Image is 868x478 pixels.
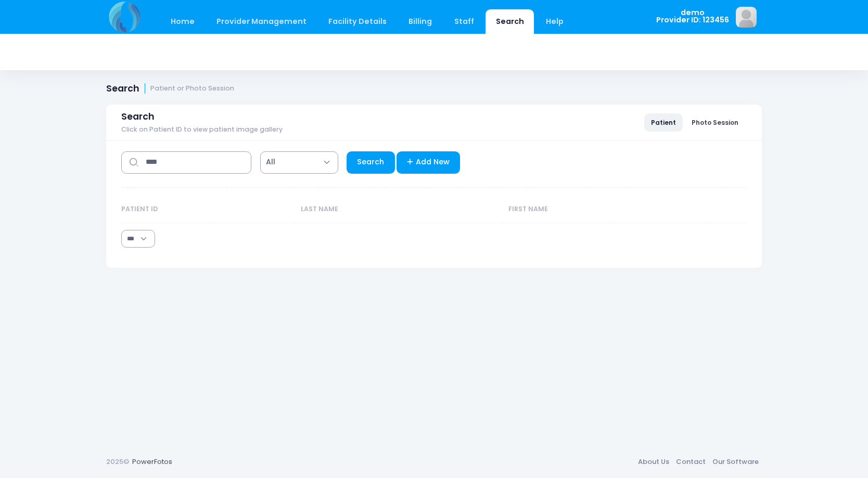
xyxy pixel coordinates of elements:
[132,457,172,467] a: PowerFotos
[397,151,461,174] a: Add New
[644,113,683,131] a: Patient
[536,9,574,34] a: Help
[736,7,757,28] img: image
[656,9,729,24] span: demo Provider ID: 123456
[318,9,397,34] a: Facility Details
[399,9,442,34] a: Billing
[206,9,316,34] a: Provider Management
[634,453,672,471] a: About Us
[106,83,234,94] h1: Search
[121,111,155,122] span: Search
[260,151,338,174] span: All
[444,9,484,34] a: Staff
[106,457,129,467] span: 2025©
[150,85,234,93] small: Patient or Photo Session
[160,9,205,34] a: Home
[266,157,275,167] span: All
[121,126,283,134] span: Click on Patient ID to view patient image gallery
[672,453,709,471] a: Contact
[486,9,534,34] a: Search
[504,196,721,223] th: First Name
[685,113,745,131] a: Photo Session
[296,196,503,223] th: Last Name
[121,196,296,223] th: Patient ID
[347,151,395,174] a: Search
[709,453,762,471] a: Our Software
